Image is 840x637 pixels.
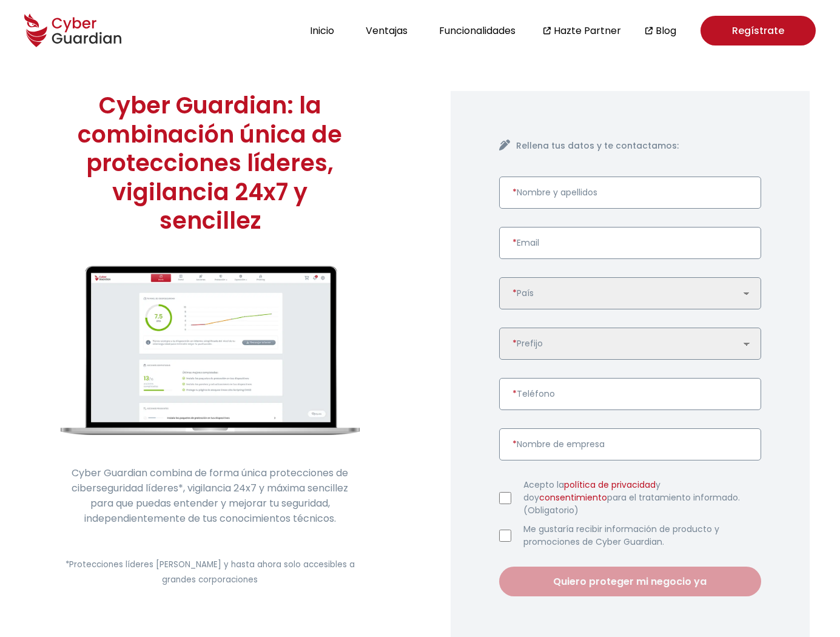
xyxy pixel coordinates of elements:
img: cyberguardian-home [61,266,360,435]
small: *Protecciones líderes [PERSON_NAME] y hasta ahora solo accesibles a grandes corporaciones [66,559,355,585]
button: Funcionalidades [435,22,519,39]
button: Inicio [306,22,338,39]
button: Quiero proteger mi negocio ya [499,567,762,596]
p: Cyber Guardian combina de forma única protecciones de ciberseguridad líderes*, vigilancia 24x7 y ... [61,465,360,526]
button: Ventajas [362,22,411,39]
h1: Cyber Guardian: la combinación única de protecciones líderes, vigilancia 24x7 y sencillez [61,91,360,235]
label: Acepto la y doy para el tratamiento informado. (Obligatorio) [523,479,762,517]
a: Hazte Partner [554,23,621,38]
a: consentimiento [539,491,607,504]
label: Me gustaría recibir información de producto y promociones de Cyber Guardian. [523,523,762,548]
a: Blog [656,23,676,38]
a: Regístrate [701,16,816,45]
h4: Rellena tus datos y te contactamos: [516,140,762,152]
input: Introduce un número de teléfono válido. [499,378,762,410]
a: política de privacidad [564,479,656,491]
